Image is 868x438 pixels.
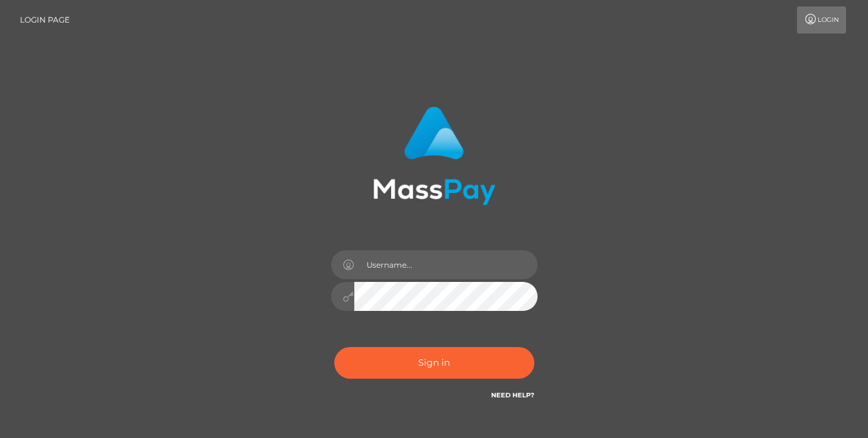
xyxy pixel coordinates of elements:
[491,391,534,399] a: Need Help?
[334,347,534,379] button: Sign in
[797,6,846,34] a: Login
[373,106,496,205] img: MassPay Login
[354,250,538,279] input: Username...
[20,6,70,34] a: Login Page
